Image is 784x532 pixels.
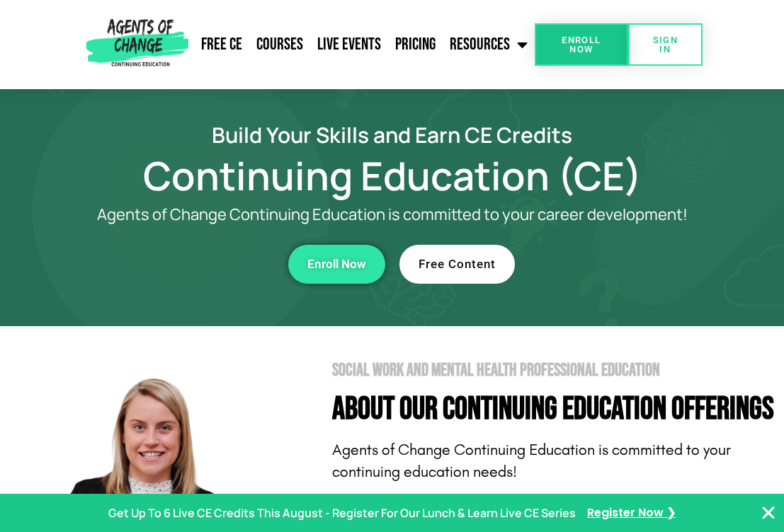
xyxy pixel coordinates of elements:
[760,504,777,521] button: Close Banner
[35,125,749,145] h2: Build Your Skills and Earn CE Credits
[419,258,496,270] span: Free Content
[535,23,628,66] a: Enroll Now
[332,441,731,481] span: Agents of Change Continuing Education is committed to your continuing education needs!
[587,503,676,524] a: Register Now ❯
[399,245,515,284] a: Free Content
[92,206,692,224] p: Agents of Change Continuing Education is committed to your career development!
[628,23,703,66] a: SIGN IN
[288,245,385,284] a: Enroll Now
[108,503,576,524] p: Get Up To 6 Live CE Credits This August - Register For Our Lunch & Learn Live CE Series
[651,35,680,54] span: SIGN IN
[193,27,535,62] nav: Menu
[310,27,388,62] a: Live Events
[35,159,749,192] h1: Continuing Education (CE)
[307,258,366,270] span: Enroll Now
[332,393,784,425] h4: About Our Continuing Education Offerings
[388,27,443,62] a: Pricing
[443,27,535,62] a: Resources
[557,35,606,54] span: Enroll Now
[194,27,249,62] a: Free CE
[332,362,784,379] h2: Social Work and Mental Health Professional Education
[249,27,310,62] a: Courses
